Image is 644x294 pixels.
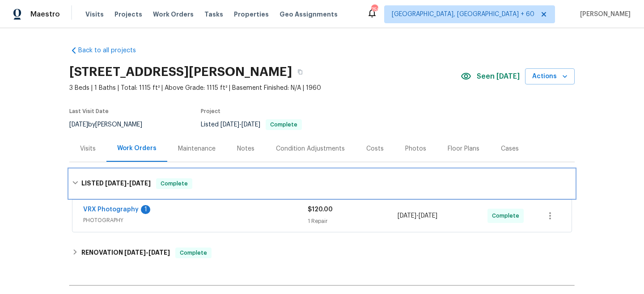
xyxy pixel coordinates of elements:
button: Copy Address [292,64,308,80]
span: [DATE] [220,122,239,128]
div: Condition Adjustments [276,144,345,153]
div: RENOVATION [DATE]-[DATE]Complete [69,242,575,264]
h6: RENOVATION [81,248,170,258]
a: Back to all projects [69,46,155,55]
span: Geo Assignments [280,10,338,19]
span: - [220,122,260,128]
div: by [PERSON_NAME] [69,119,153,130]
span: [DATE] [69,122,88,128]
span: Actions [532,71,568,82]
span: Complete [157,179,191,188]
div: 1 Repair [308,217,398,226]
span: Last Visit Date [69,109,109,114]
span: [DATE] [241,122,260,128]
span: Tasks [204,11,223,17]
span: [PERSON_NAME] [576,10,631,19]
span: - [124,249,170,256]
div: Notes [237,144,254,153]
h2: [STREET_ADDRESS][PERSON_NAME] [69,67,292,76]
span: 3 Beds | 1 Baths | Total: 1115 ft² | Above Grade: 1115 ft² | Basement Finished: N/A | 1960 [69,84,461,92]
span: PHOTOGRAPHY [83,216,308,225]
div: Costs [366,144,384,153]
span: Complete [492,211,523,220]
span: - [398,211,437,220]
span: [DATE] [419,213,437,219]
span: [DATE] [105,180,127,186]
div: Cases [501,144,519,153]
div: 759 [371,5,377,14]
a: VRX Photography [83,206,139,213]
span: Seen [DATE] [477,72,520,81]
span: Listed [201,122,302,128]
span: [DATE] [398,213,416,219]
span: - [105,180,151,186]
div: LISTED [DATE]-[DATE]Complete [69,169,575,198]
span: [DATE] [124,249,146,256]
div: Visits [80,144,96,153]
span: [DATE] [129,180,151,186]
div: Work Orders [117,144,157,153]
span: Projects [114,10,142,19]
span: Project [201,109,220,114]
h6: LISTED [81,178,151,189]
button: Actions [525,68,575,85]
span: Complete [176,248,211,257]
span: Work Orders [153,10,194,19]
div: 1 [141,205,150,214]
div: Floor Plans [448,144,479,153]
span: [GEOGRAPHIC_DATA], [GEOGRAPHIC_DATA] + 60 [392,10,534,19]
span: Properties [234,10,269,19]
span: $120.00 [308,206,333,213]
span: Visits [85,10,104,19]
span: Complete [267,122,301,127]
div: Maintenance [178,144,216,153]
span: Maestro [30,10,60,19]
div: Photos [405,144,426,153]
span: [DATE] [148,249,170,256]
